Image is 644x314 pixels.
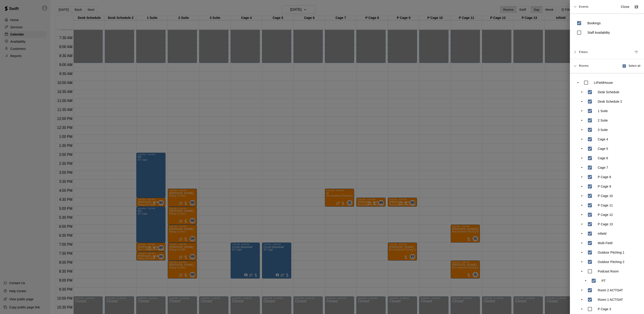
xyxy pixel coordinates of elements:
p: Room 2 ACT/SAT [598,288,623,292]
p: Cage 6 [598,156,608,160]
p: P Cage 3 [598,307,611,311]
p: Close [621,4,630,9]
button: Manage filters [632,48,640,56]
p: P Cage 11 [598,203,613,208]
p: Bookings [587,21,601,25]
span: Filters [579,48,588,56]
p: Outdoor Pitching 1 [598,250,624,255]
p: Room 1 ACT/SAT [598,297,623,302]
p: Podcast Room [598,269,619,274]
p: Desk Schedule 2 [598,99,622,104]
div: RoomsSelect all [570,59,644,73]
p: Cage 4 [598,137,608,142]
p: Staff Availability [587,30,610,35]
p: LIFieldHouse [594,80,613,85]
p: Multi Field [598,241,612,245]
div: FiltersManage filters [570,45,644,59]
p: Infield [598,231,606,236]
p: P Cage 13 [598,222,613,226]
span: Rooms [579,64,589,67]
p: P Cage 10 [598,194,613,198]
p: P Cage 9 [598,184,611,189]
p: 3 Suite [598,128,608,132]
p: P Cage 8 [598,175,611,179]
button: Save as default view [632,3,640,11]
button: Close sidebar [618,3,632,11]
p: Outdoor Pitching 2 [598,260,624,264]
span: Select all [629,64,640,68]
p: Cage 5 [598,146,608,151]
p: Cage 7 [598,165,608,170]
p: Desk Schedule [598,90,619,94]
p: 1 Suite [598,109,608,113]
span: Events [579,3,589,11]
p: 2 Suite [598,118,608,123]
p: P Cage 12 [598,212,613,217]
p: PT [602,279,606,283]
